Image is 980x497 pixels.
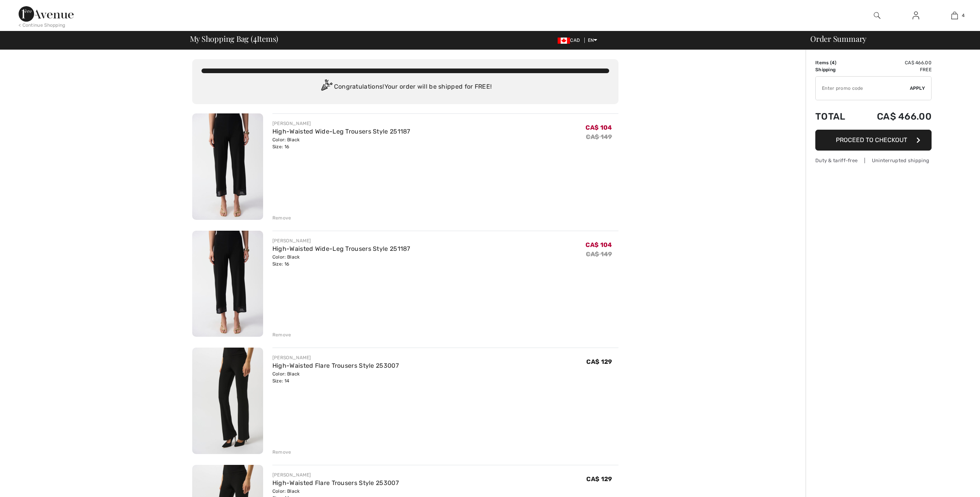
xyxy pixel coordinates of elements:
[874,11,880,20] img: search the website
[856,103,932,130] td: CA$ 466.00
[935,11,973,20] a: 4
[586,133,612,141] s: CA$ 149
[272,237,410,244] div: [PERSON_NAME]
[815,157,932,164] div: Duty & tariff-free | Uninterrupted shipping
[836,136,907,144] span: Proceed to Checkout
[253,33,257,43] span: 4
[588,38,598,43] span: EN
[272,120,410,127] div: [PERSON_NAME]
[272,354,399,361] div: [PERSON_NAME]
[586,358,612,365] span: CA$ 129
[272,254,410,267] div: Color: Black Size: 16
[815,59,856,66] td: Items ( )
[319,79,334,95] img: Congratulation2.svg
[801,35,975,43] div: Order Summary
[272,479,399,487] a: High-Waisted Flare Trousers Style 253007
[192,113,263,220] img: High-Waisted Wide-Leg Trousers Style 251187
[586,124,612,131] span: CA$ 104
[815,66,856,73] td: Shipping
[19,6,74,22] img: 1ère Avenue
[586,475,612,483] span: CA$ 129
[913,11,919,20] img: My Info
[815,103,856,130] td: Total
[272,362,399,369] a: High-Waisted Flare Trousers Style 253007
[272,449,291,456] div: Remove
[272,128,410,135] a: High-Waisted Wide-Leg Trousers Style 251187
[586,241,612,248] span: CA$ 104
[272,245,410,252] a: High-Waisted Wide-Leg Trousers Style 251187
[832,60,835,65] span: 4
[192,231,263,337] img: High-Waisted Wide-Leg Trousers Style 251187
[192,348,263,454] img: High-Waisted Flare Trousers Style 253007
[272,370,399,384] div: Color: Black Size: 14
[19,22,65,29] div: < Continue Shopping
[272,136,410,150] div: Color: Black Size: 16
[910,85,925,92] span: Apply
[558,38,583,43] span: CAD
[951,11,958,20] img: My Bag
[272,214,291,221] div: Remove
[815,130,932,151] button: Proceed to Checkout
[856,59,932,66] td: CA$ 466.00
[272,471,399,478] div: [PERSON_NAME]
[906,11,925,21] a: Sign In
[272,331,291,338] div: Remove
[190,35,279,43] span: My Shopping Bag ( Items)
[962,12,964,19] span: 4
[930,474,972,493] iframe: Opens a widget where you can find more information
[558,38,570,44] img: Canadian Dollar
[202,79,609,95] div: Congratulations! Your order will be shipped for FREE!
[816,77,910,100] input: Promo code
[856,66,932,73] td: Free
[586,250,612,258] s: CA$ 149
